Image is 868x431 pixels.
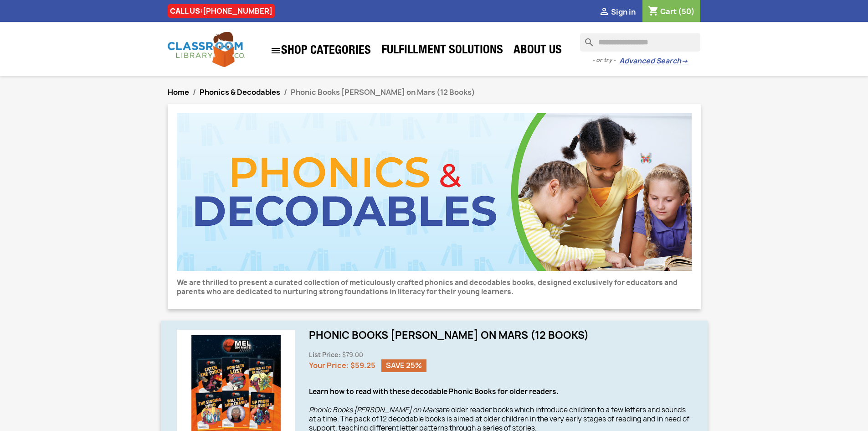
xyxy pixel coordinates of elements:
a: Phonics & Decodables [200,87,280,97]
div: CALL US: [168,4,275,18]
a: SHOP CATEGORIES [266,41,375,61]
a: Home [168,87,189,97]
a: Fulfillment Solutions [377,42,508,60]
span: List Price: [309,351,341,359]
span: Phonic Books [PERSON_NAME] on Mars (12 Books) [291,87,475,97]
span: $79.00 [342,351,363,359]
span: - or try - [592,56,619,65]
span: → [681,57,688,66]
strong: Learn how to read with these decodable Phonic Books for older readers. [309,387,559,396]
span: Save 25% [381,359,426,372]
img: CLC_Phonics_And_Decodables.jpg [177,113,692,271]
a: Shopping cart link containing 50 product(s) [648,6,695,16]
span: (50) [678,6,695,16]
a: About Us [509,42,566,60]
em: Phonic Books [PERSON_NAME] on Mars [309,405,439,415]
span: $59.25 [350,360,375,370]
input: Search [580,33,700,52]
i:  [270,45,281,56]
p: We are thrilled to present a curated collection of meticulously crafted phonics and decodables bo... [177,278,692,296]
a: Advanced Search→ [619,57,688,66]
a: [PHONE_NUMBER] [203,6,272,16]
span: Sign in [611,7,636,17]
i:  [599,7,610,18]
a:  Sign in [599,7,636,17]
img: Classroom Library Company [168,32,245,67]
span: Your Price: [309,360,349,370]
i: shopping_cart [648,6,659,17]
i: search [580,33,591,44]
span: Cart [660,6,677,16]
h1: Phonic Books [PERSON_NAME] on Mars (12 Books) [309,330,692,341]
